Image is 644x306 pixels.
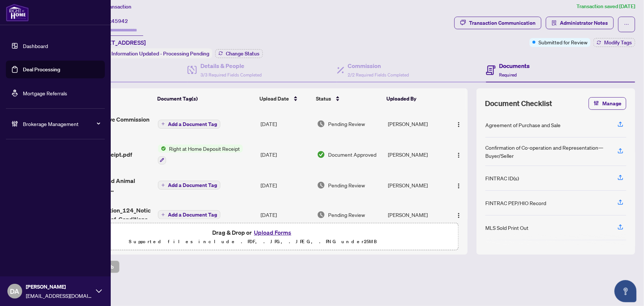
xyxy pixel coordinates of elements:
[317,211,325,219] img: Document Status
[552,20,557,25] span: solution
[92,3,131,10] span: View Transaction
[453,149,465,160] button: Logo
[456,212,462,218] img: Logo
[161,213,165,217] span: plus
[485,121,561,129] div: Agreement of Purchase and Sale
[158,180,220,190] button: Add a Document Tag
[158,144,166,153] img: Status Icon
[168,212,217,217] span: Add a Document Tag
[317,120,325,128] img: Document Status
[259,95,289,103] span: Upload Date
[6,4,29,21] img: logo
[348,61,409,70] h4: Commission
[258,170,314,200] td: [DATE]
[317,150,325,159] img: Document Status
[158,210,220,220] button: Add a Document Tag
[10,286,20,296] span: DA
[23,120,100,128] span: Brokerage Management
[485,143,609,160] div: Confirmation of Co-operation and Representation—Buyer/Seller
[328,181,365,189] span: Pending Review
[604,40,632,45] span: Modify Tags
[469,17,535,29] div: Transaction Communication
[212,228,293,237] span: Drag & Drop or
[560,17,608,29] span: Administrator Notes
[316,95,331,103] span: Status
[161,183,165,187] span: plus
[258,109,314,139] td: [DATE]
[313,88,383,109] th: Status
[546,17,614,29] button: Administrator Notes
[26,292,92,300] span: [EMAIL_ADDRESS][DOMAIN_NAME]
[155,88,256,109] th: Document Tag(s)
[614,280,637,302] button: Open asap
[499,72,517,78] span: Required
[256,88,313,109] th: Upload Date
[258,200,314,229] td: [DATE]
[456,152,462,158] img: Logo
[576,2,635,11] article: Transaction saved [DATE]
[453,209,465,221] button: Logo
[258,139,314,170] td: [DATE]
[158,210,220,219] button: Add a Document Tag
[23,42,48,49] a: Dashboard
[215,49,263,58] button: Change Status
[168,183,217,188] span: Add a Document Tag
[48,223,458,251] span: Drag & Drop orUpload FormsSupported files include .PDF, .JPG, .JPEG, .PNG under25MB
[485,174,519,182] div: FINTRAC ID(s)
[385,170,447,200] td: [PERSON_NAME]
[453,118,465,130] button: Logo
[348,72,409,78] span: 2/2 Required Fields Completed
[328,120,365,128] span: Pending Review
[624,22,629,27] span: ellipsis
[454,17,541,29] button: Transaction Communication
[602,98,621,109] span: Manage
[485,224,528,232] div: MLS Sold Print Out
[52,237,454,246] p: Supported files include .PDF, .JPG, .JPEG, .PNG under 25 MB
[200,72,262,78] span: 3/3 Required Fields Completed
[385,139,447,170] td: [PERSON_NAME]
[161,122,165,126] span: plus
[158,120,220,129] button: Add a Document Tag
[252,228,293,237] button: Upload Forms
[111,18,128,24] span: 45942
[485,98,552,109] span: Document Checklist
[589,97,626,110] button: Manage
[485,199,546,207] div: FINTRAC PEP/HIO Record
[92,38,146,47] span: [STREET_ADDRESS]
[385,109,447,139] td: [PERSON_NAME]
[456,122,462,127] img: Logo
[328,150,376,159] span: Document Approved
[328,211,365,219] span: Pending Review
[111,50,209,57] span: Information Updated - Processing Pending
[158,119,220,129] button: Add a Document Tag
[158,144,243,164] button: Status IconRight at Home Deposit Receipt
[453,179,465,191] button: Logo
[317,181,325,189] img: Document Status
[385,200,447,229] td: [PERSON_NAME]
[226,51,259,56] span: Change Status
[23,90,67,96] a: Mortgage Referrals
[200,61,262,70] h4: Details & People
[456,183,462,189] img: Logo
[538,38,588,46] span: Submitted for Review
[383,88,446,109] th: Uploaded By
[593,38,635,47] button: Modify Tags
[26,283,92,291] span: [PERSON_NAME]
[92,48,212,58] div: Status:
[158,181,220,190] button: Add a Document Tag
[23,66,60,73] a: Deal Processing
[499,61,530,70] h4: Documents
[166,144,243,153] span: Right at Home Deposit Receipt
[168,122,217,127] span: Add a Document Tag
